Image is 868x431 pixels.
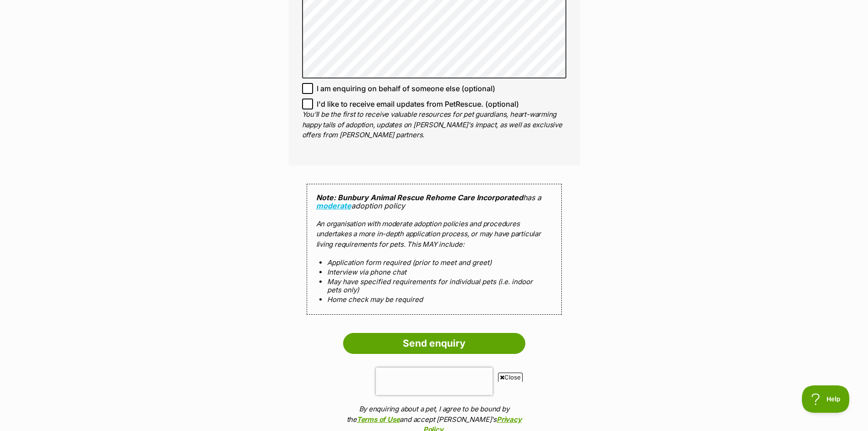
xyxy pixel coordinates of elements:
[498,373,523,382] span: Close
[316,193,523,202] strong: Note: Bunbury Animal Rescue Rehome Care Incorporated
[316,201,351,210] a: moderate
[316,219,552,250] p: An organisation with moderate adoption policies and procedures undertakes a more in-depth applica...
[376,368,493,395] iframe: reCAPTCHA
[317,83,495,94] span: I am enquiring on behalf of someone else (optional)
[802,385,850,413] iframe: Help Scout Beacon - Open
[307,184,562,315] div: has a adoption policy
[317,99,519,109] span: I'd like to receive email updates from PetRescue. (optional)
[327,268,541,276] li: Interview via phone chat
[327,259,541,266] li: Application form required (prior to meet and greet)
[213,385,655,426] iframe: Advertisement
[327,296,541,303] li: Home check may be required
[343,333,525,354] input: Send enquiry
[302,109,566,140] p: You'll be the first to receive valuable resources for pet guardians, heart-warming happy tails of...
[327,278,541,294] li: May have specified requirements for individual pets (i.e. indoor pets only)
